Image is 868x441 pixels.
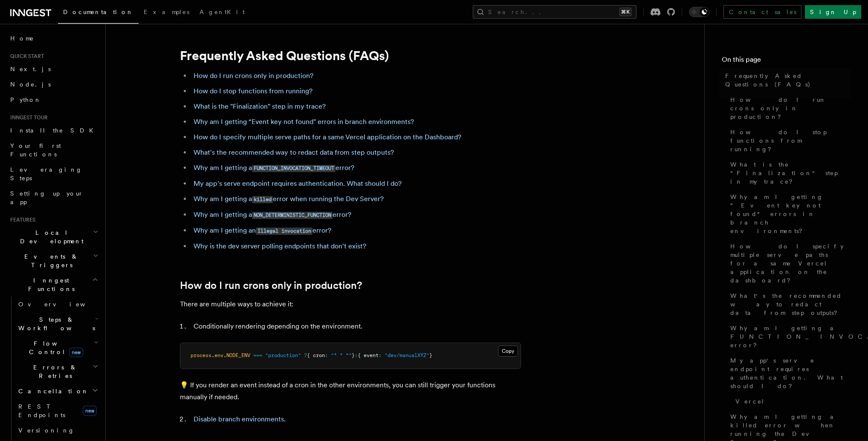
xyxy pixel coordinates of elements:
span: My app's serve endpoint requires authentication. What should I do? [730,356,851,390]
span: Errors & Retries [15,363,93,380]
button: Flow Controlnew [15,336,100,360]
a: What's the recommended way to redact data from step outputs? [727,288,851,320]
span: ? [304,352,307,358]
li: Conditionally rendering depending on the environment. [191,320,521,332]
a: Sign Up [805,5,861,19]
kbd: ⌘K [619,8,631,16]
a: How do I stop functions from running? [727,124,851,157]
a: REST Endpointsnew [15,399,100,423]
span: Node.js [10,81,51,88]
a: What's the recommended way to redact data from step outputs? [194,148,394,156]
a: How do I run crons only in production? [180,280,362,291]
code: killed [252,196,273,203]
span: . [211,352,214,358]
span: Next.js [10,66,51,72]
span: new [83,406,97,416]
span: { cron [307,352,325,358]
button: Local Development [7,225,100,249]
a: Why am I getting anIllegal invocationerror? [194,226,331,234]
span: : [355,352,358,358]
a: Home [7,31,100,46]
a: AgentKit [194,3,250,23]
span: "dev/manualXYZ" [385,352,429,358]
a: Examples [139,3,194,23]
span: Your first Functions [10,142,61,158]
button: Inngest Functions [7,273,100,297]
span: "production" [265,352,301,358]
a: My app's serve endpoint requires authentication. What should I do? [194,179,402,187]
span: Local Development [7,228,93,245]
span: Install the SDK [10,127,98,134]
a: What is the "Finalization" step in my trace? [194,102,326,110]
span: What is the "Finalization" step in my trace? [730,160,851,186]
span: Why am I getting “Event key not found" errors in branch environments? [730,193,851,235]
p: There are multiple ways to achieve it: [180,298,521,310]
span: Frequently Asked Questions (FAQs) [725,72,851,89]
a: Contact sales [723,5,801,19]
span: Steps & Workflows [15,315,95,332]
a: Why am I getting aNON_DETERMINISTIC_FUNCTIONerror? [194,210,351,219]
code: Illegal invocation [256,228,312,235]
span: Overview [18,301,106,308]
span: Setting up your app [10,190,84,205]
span: How do I run crons only in production? [730,95,851,121]
span: Versioning [18,427,75,434]
span: Flow Control [15,339,94,356]
h4: On this page [722,55,851,68]
span: . [223,352,226,358]
button: Errors & Retries [15,360,100,383]
li: . [191,413,521,425]
a: Documentation [58,3,139,24]
a: Why am I getting “Event key not found" errors in branch environments? [727,189,851,239]
a: How do I run crons only in production? [727,92,851,124]
a: Next.js [7,61,100,77]
a: Your first Functions [7,138,100,162]
a: Install the SDK [7,123,100,138]
span: === [253,352,262,358]
a: Why is the dev server polling endpoints that don't exist? [194,242,366,250]
span: Python [10,96,41,103]
span: env [214,352,223,358]
span: How do I specify multiple serve paths for a same Vercel application on the dashboard? [730,242,851,285]
span: Documentation [63,9,133,15]
span: Inngest tour [7,114,48,121]
button: Copy [498,346,518,357]
a: Why am I getting aFUNCTION_INVOCATION_TIMEOUTerror? [194,164,354,172]
span: Home [10,34,34,43]
a: Setting up your app [7,186,100,210]
span: process [191,352,211,358]
span: NODE_ENV [226,352,250,358]
span: Leveraging Steps [10,166,82,182]
a: How do I stop functions from running? [194,87,312,95]
a: How do I specify multiple serve paths for a same Vercel application on the Dashboard? [194,133,461,141]
h1: Frequently Asked Questions (FAQs) [180,48,521,63]
button: Steps & Workflows [15,312,100,336]
span: Cancellation [15,387,89,395]
code: NON_DETERMINISTIC_FUNCTION [252,212,333,219]
a: Why am I getting a FUNCTION_INVOCATION_TIMEOUT error? [727,320,851,353]
a: Why am I getting akillederror when running the Dev Server? [194,195,384,203]
a: Overview [15,297,100,312]
p: 💡 If you render an event instead of a cron in the other environments, you can still trigger your ... [180,379,521,403]
a: Why am I getting “Event key not found" errors in branch environments? [194,118,414,126]
span: Quick start [7,53,44,60]
span: : [325,352,328,358]
a: Python [7,92,100,107]
a: Disable branch environments [194,415,284,423]
span: AgentKit [200,9,245,15]
a: How do I specify multiple serve paths for a same Vercel application on the dashboard? [727,239,851,288]
a: What is the "Finalization" step in my trace? [727,157,851,189]
span: : [379,352,382,358]
a: My app's serve endpoint requires authentication. What should I do? [727,353,851,394]
button: Toggle dark mode [689,7,709,17]
span: } [429,352,432,358]
span: Examples [144,9,189,15]
button: Events & Triggers [7,249,100,273]
span: new [69,348,83,357]
a: How do I run crons only in production? [194,72,313,80]
span: Inngest Functions [7,276,92,293]
span: How do I stop functions from running? [730,128,851,153]
a: Vercel [732,394,851,409]
a: Versioning [15,423,100,438]
span: } [352,352,355,358]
